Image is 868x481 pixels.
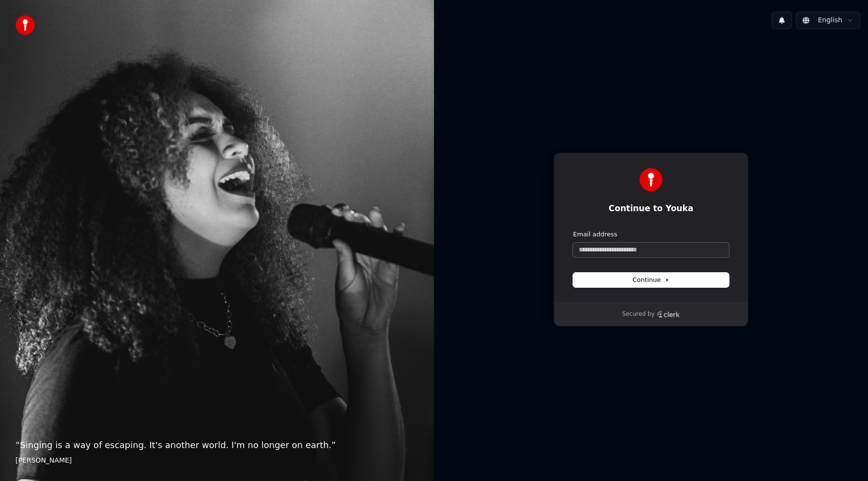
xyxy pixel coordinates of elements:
img: youka [15,16,35,35]
a: Clerk logo [657,311,680,318]
img: Youka [639,168,663,191]
h1: Continue to Youka [573,203,729,215]
button: Continue [573,273,729,287]
label: Email address [573,230,617,239]
span: Continue [633,276,669,284]
p: Secured by [622,310,654,318]
p: “ Singing is a way of escaping. It's another world. I'm no longer on earth. ” [15,438,418,452]
footer: [PERSON_NAME] [15,456,418,465]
